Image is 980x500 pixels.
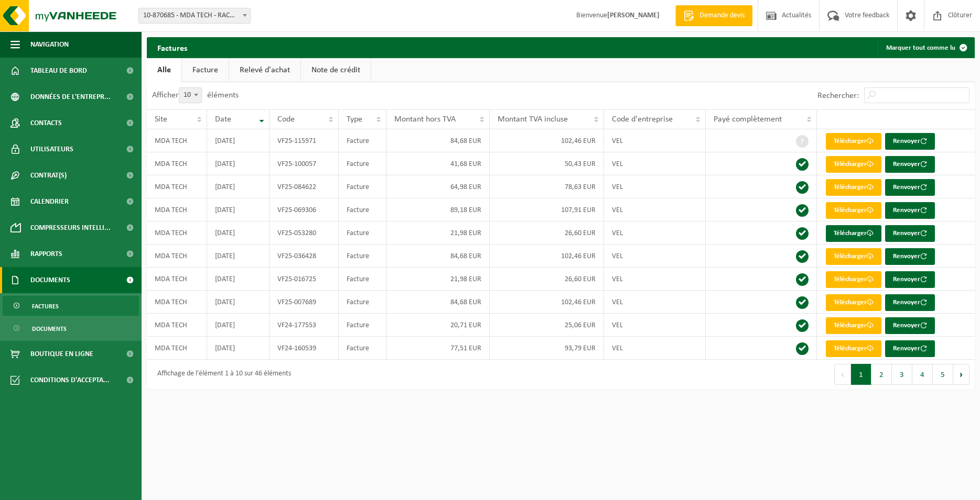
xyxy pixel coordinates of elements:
[490,268,604,291] td: 26,60 EUR
[714,115,782,124] span: Payé complètement
[826,271,881,288] a: Télécharger
[339,221,386,245] td: Facture
[604,337,706,360] td: VEL
[147,221,207,245] td: MDA TECH
[138,8,251,24] span: 10-870685 - MDA TECH - RACOUR
[139,8,250,23] span: 10-870685 - MDA TECH - RACOUR
[147,58,181,82] a: Alle
[147,337,207,360] td: MDA TECH
[604,245,706,268] td: VEL
[604,291,706,314] td: VEL
[498,115,568,124] span: Montant TVA incluse
[339,198,386,221] td: Facture
[147,129,207,152] td: MDA TECH
[386,152,490,175] td: 41,68 EUR
[270,245,339,268] td: VF25-036428
[490,152,604,175] td: 50,43 EUR
[885,225,935,242] button: Renvoyer
[270,291,339,314] td: VF25-007689
[179,87,202,103] span: 10
[885,294,935,311] button: Renvoyer
[604,268,706,291] td: VEL
[277,115,295,124] span: Code
[826,133,881,150] a: Télécharger
[152,365,291,384] div: Affichage de l'élément 1 à 10 sur 46 éléments
[490,129,604,152] td: 102,46 EUR
[270,152,339,175] td: VF25-100057
[885,340,935,357] button: Renvoyer
[826,156,881,173] a: Télécharger
[30,215,111,241] span: Compresseurs intelli...
[604,314,706,337] td: VEL
[147,268,207,291] td: MDA TECH
[339,291,386,314] td: Facture
[851,364,871,385] button: 1
[394,115,456,124] span: Montant hors TVA
[339,175,386,198] td: Facture
[270,175,339,198] td: VF25-084622
[30,110,62,136] span: Contacts
[30,341,93,367] span: Boutique en ligne
[386,129,490,152] td: 84,68 EUR
[207,291,270,314] td: [DATE]
[270,129,339,152] td: VF25-115971
[892,364,912,385] button: 3
[207,337,270,360] td: [DATE]
[339,314,386,337] td: Facture
[339,245,386,268] td: Facture
[207,268,270,291] td: [DATE]
[30,241,62,267] span: Rapports
[215,115,231,124] span: Date
[386,245,490,268] td: 84,68 EUR
[878,37,974,58] button: Marquer tout comme lu
[270,268,339,291] td: VF25-016725
[826,179,881,196] a: Télécharger
[826,340,881,357] a: Télécharger
[885,271,935,288] button: Renvoyer
[152,91,239,99] label: Afficher éléments
[207,129,270,152] td: [DATE]
[826,225,881,242] a: Télécharger
[270,198,339,221] td: VF25-069306
[490,314,604,337] td: 25,06 EUR
[386,337,490,360] td: 77,51 EUR
[147,314,207,337] td: MDA TECH
[339,129,386,152] td: Facture
[675,5,752,26] a: Demande devis
[207,314,270,337] td: [DATE]
[270,221,339,245] td: VF25-053280
[885,156,935,173] button: Renvoyer
[339,152,386,175] td: Facture
[612,115,673,124] span: Code d'entreprise
[3,296,139,316] a: Factures
[490,337,604,360] td: 93,79 EUR
[604,129,706,152] td: VEL
[147,198,207,221] td: MDA TECH
[697,10,747,21] span: Demande devis
[386,268,490,291] td: 21,98 EUR
[386,175,490,198] td: 64,98 EUR
[207,175,270,198] td: [DATE]
[912,364,933,385] button: 4
[490,291,604,314] td: 102,46 EUR
[229,58,300,82] a: Relevé d'achat
[207,198,270,221] td: [DATE]
[179,88,201,103] span: 10
[490,221,604,245] td: 26,60 EUR
[147,245,207,268] td: MDA TECH
[826,248,881,265] a: Télécharger
[885,248,935,265] button: Renvoyer
[270,337,339,360] td: VF24-160539
[30,136,73,162] span: Utilisateurs
[30,188,69,215] span: Calendrier
[490,245,604,268] td: 102,46 EUR
[207,221,270,245] td: [DATE]
[32,296,59,316] span: Factures
[301,58,371,82] a: Note de crédit
[826,294,881,311] a: Télécharger
[30,162,67,188] span: Contrat(s)
[386,221,490,245] td: 21,98 EUR
[826,317,881,334] a: Télécharger
[885,202,935,219] button: Renvoyer
[386,198,490,221] td: 89,18 EUR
